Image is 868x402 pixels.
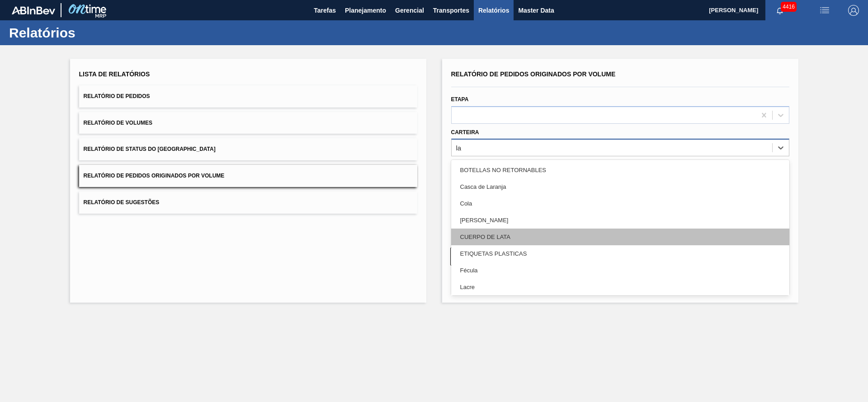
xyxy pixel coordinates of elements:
[79,112,417,134] button: Relatório de Volumes
[12,6,55,14] img: TNhmsLtSVTkK8tSr43FrP2fwEKptu5GPRR3wAAAABJRU5ErkJggg==
[451,195,789,212] div: Cola
[451,212,789,229] div: [PERSON_NAME]
[79,192,417,214] button: Relatório de Sugestões
[84,199,160,206] span: Relatório de Sugestões
[451,229,789,245] div: CUERPO DE LATA
[450,248,616,266] button: Limpar
[518,5,554,16] span: Master Data
[84,173,225,179] span: Relatório de Pedidos Originados por Volume
[451,178,789,195] div: Casca de Laranja
[451,129,479,136] label: Carteira
[79,85,417,108] button: Relatório de Pedidos
[478,5,509,16] span: Relatórios
[451,262,789,279] div: Fécula
[84,93,150,99] span: Relatório de Pedidos
[451,96,469,103] label: Etapa
[451,245,789,262] div: ETIQUETAS PLASTICAS
[433,5,469,16] span: Transportes
[781,2,797,12] span: 4416
[395,5,424,16] span: Gerencial
[451,70,616,78] span: Relatório de Pedidos Originados por Volume
[84,120,152,126] span: Relatório de Volumes
[9,28,170,38] h1: Relatórios
[314,5,336,16] span: Tarefas
[451,279,789,295] div: Lacre
[765,4,794,17] button: Notificações
[848,5,859,16] img: Logout
[84,146,216,152] span: Relatório de Status do [GEOGRAPHIC_DATA]
[79,70,150,78] span: Lista de Relatórios
[819,5,830,16] img: userActions
[451,162,789,178] div: BOTELLAS NO RETORNABLES
[79,138,417,160] button: Relatório de Status do [GEOGRAPHIC_DATA]
[345,5,386,16] span: Planejamento
[79,165,417,187] button: Relatório de Pedidos Originados por Volume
